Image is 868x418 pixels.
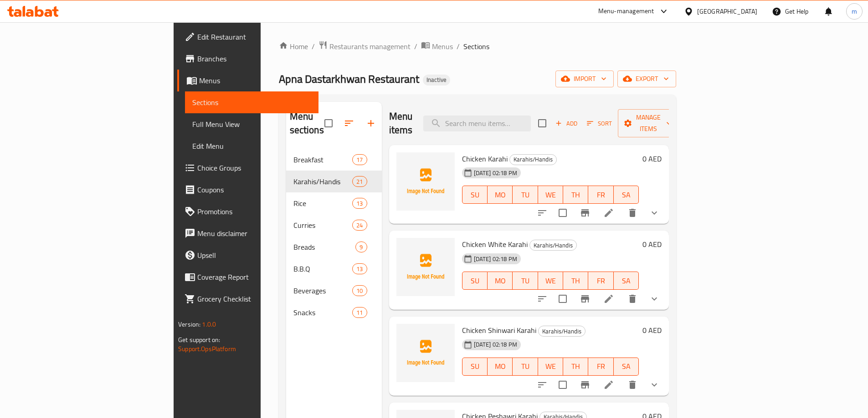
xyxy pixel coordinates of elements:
span: Select all sections [319,114,338,133]
div: items [352,198,367,209]
span: 9 [356,243,366,252]
button: Add [552,116,581,131]
span: WE [542,360,560,373]
span: m [852,6,857,16]
a: Branches [177,48,318,70]
div: Breads9 [286,236,382,258]
span: MO [491,360,509,373]
div: Karahis/Handis [529,240,577,251]
span: FR [592,188,610,201]
span: Branches [197,53,311,64]
button: SA [614,358,639,376]
a: Coupons [177,179,318,201]
span: SU [466,188,484,201]
a: Upsell [177,244,318,266]
button: sort-choices [531,288,553,310]
button: TH [563,186,588,204]
span: Add [554,118,579,129]
span: export [625,73,669,85]
button: Branch-specific-item [574,374,596,396]
a: Menus [177,70,318,91]
button: MO [488,358,513,376]
a: Edit menu item [603,379,614,390]
div: items [352,176,367,187]
span: Sort items [581,116,618,131]
span: 11 [353,308,366,317]
span: Manage items [625,112,672,135]
a: Edit menu item [603,293,614,304]
button: sort-choices [531,202,553,224]
img: Chicken Karahi [396,152,455,211]
span: [DATE] 02:18 PM [470,340,521,349]
span: SA [617,188,635,201]
h6: 0 AED [642,238,662,251]
li: / [414,41,417,52]
img: Chicken White Karahi [396,238,455,296]
nav: Menu sections [286,145,382,327]
button: Add section [360,112,382,134]
button: SU [462,186,488,204]
button: Branch-specific-item [574,288,596,310]
div: Rice13 [286,192,382,214]
span: MO [491,274,509,287]
span: Menus [432,41,453,52]
button: TU [513,186,538,204]
img: Chicken Shinwari Karahi [396,324,455,382]
span: Coupons [197,184,311,195]
div: items [352,285,367,296]
span: Karahis/Handis [539,326,585,337]
button: Branch-specific-item [574,202,596,224]
button: sort-choices [531,374,553,396]
svg: Show Choices [649,293,660,304]
a: Coverage Report [177,266,318,288]
button: MO [488,186,513,204]
div: Breakfast [293,154,353,165]
span: Choice Groups [197,162,311,173]
nav: breadcrumb [279,40,676,52]
button: export [617,71,676,87]
button: delete [621,288,643,310]
div: Karahis/Handis [538,326,586,337]
button: SA [614,272,639,290]
a: Edit Menu [185,135,318,157]
span: Edit Menu [192,141,311,151]
div: Beverages10 [286,280,382,302]
button: MO [488,272,513,290]
a: Promotions [177,201,318,222]
div: Beverages [293,285,353,296]
span: Grocery Checklist [197,293,311,304]
span: MO [491,188,509,201]
button: Sort [585,116,614,131]
span: Full Menu View [192,119,311,130]
span: Chicken White Karahi [462,237,528,251]
button: FR [588,358,613,376]
div: Karahis/Handis21 [286,171,382,192]
button: WE [538,358,563,376]
span: B.B.Q [293,263,353,274]
button: show more [643,374,665,396]
button: WE [538,272,563,290]
span: Menu disclaimer [197,228,311,239]
span: Apna Dastarkhwan Restaurant [279,69,419,89]
span: Breads [293,242,356,252]
span: TH [567,360,585,373]
span: Sort [587,118,612,129]
span: Select section [533,114,552,133]
span: Sections [192,97,311,108]
span: Coverage Report [197,272,311,282]
svg: Show Choices [649,207,660,218]
input: search [423,116,531,131]
span: Edit Restaurant [197,31,311,42]
span: TU [516,188,534,201]
button: TU [513,272,538,290]
a: Menus [421,40,453,52]
div: B.B.Q13 [286,258,382,280]
div: items [352,220,367,231]
span: Add item [552,116,581,131]
span: SU [466,274,484,287]
span: Upsell [197,250,311,261]
button: WE [538,186,563,204]
div: Snacks [293,307,353,318]
a: Choice Groups [177,157,318,179]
